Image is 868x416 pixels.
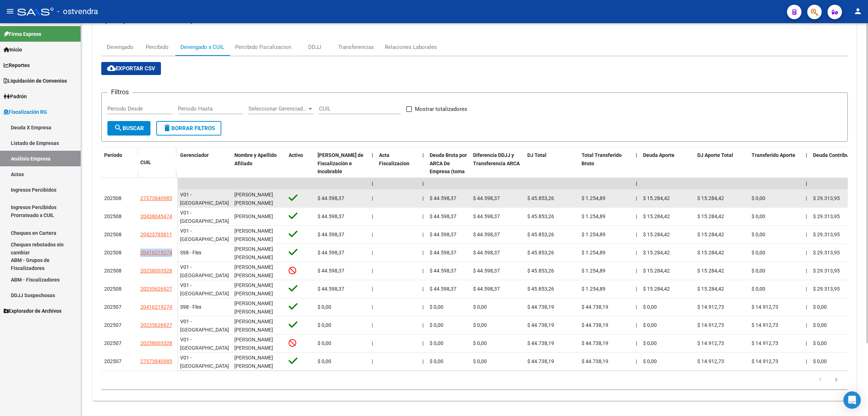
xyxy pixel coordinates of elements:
[806,213,807,219] span: |
[104,268,122,274] span: 202508
[422,286,424,292] span: |
[806,232,807,237] span: |
[318,195,344,201] span: $ 44.598,37
[643,195,670,201] span: $ 15.284,42
[318,268,344,274] span: $ 44.598,37
[752,340,778,346] span: $ 14.912,73
[372,322,373,328] span: |
[289,152,303,158] span: Activo
[473,213,500,219] span: $ 44.598,37
[104,152,122,158] span: Período
[643,304,657,310] span: $ 0,00
[806,152,807,158] span: |
[140,159,151,165] span: CUIL
[422,213,424,219] span: |
[180,304,201,310] span: S98 - Flex
[813,213,840,219] span: $ 29.313,95
[473,195,500,201] span: $ 44.598,37
[803,147,810,196] datatable-header-cell: |
[527,268,554,274] span: $ 45.853,26
[752,250,765,255] span: $ 0,00
[422,195,424,201] span: |
[430,195,456,201] span: $ 44.598,37
[643,152,675,158] span: Deuda Aporte
[107,121,150,136] button: Buscar
[4,307,61,315] span: Explorador de Archivos
[643,268,670,274] span: $ 15.284,42
[633,147,640,196] datatable-header-cell: |
[104,286,122,292] span: 202508
[318,213,344,219] span: $ 44.598,37
[140,195,172,201] span: 27373840985
[372,180,373,186] span: |
[372,250,373,255] span: |
[527,213,554,219] span: $ 45.853,26
[697,213,724,219] span: $ 15.284,42
[372,268,373,274] span: |
[752,322,778,328] span: $ 14.912,73
[473,250,500,255] span: $ 44.598,37
[806,195,807,201] span: |
[752,286,765,292] span: $ 0,00
[248,105,307,112] span: Seleccionar Gerenciador
[318,340,331,346] span: $ 0,00
[234,192,273,206] span: [PERSON_NAME] [PERSON_NAME]
[427,147,470,196] datatable-header-cell: Deuda Bruta por ARCA De Empresa (toma en cuenta todos los afiliados)
[643,340,657,346] span: $ 0,00
[752,232,765,237] span: $ 0,00
[372,286,373,292] span: |
[643,322,657,328] span: $ 0,00
[180,355,229,369] span: V01 - [GEOGRAPHIC_DATA]
[234,228,273,242] span: [PERSON_NAME] [PERSON_NAME]
[636,232,637,237] span: |
[697,286,724,292] span: $ 15.284,42
[470,147,524,196] datatable-header-cell: Diferencia DDJJ y Transferencia ARCA
[422,304,424,310] span: |
[104,250,122,255] span: 202508
[318,152,363,175] span: [PERSON_NAME] de Fiscalización e Incobrable
[643,213,670,219] span: $ 15.284,42
[180,250,201,255] span: S98 - Flex
[697,304,724,310] span: $ 14.912,73
[180,337,229,351] span: V01 - [GEOGRAPHIC_DATA]
[57,4,98,20] span: - ostvendra
[813,304,827,310] span: $ 0,00
[752,213,765,219] span: $ 0,00
[473,268,500,274] span: $ 44.598,37
[579,147,633,196] datatable-header-cell: Total Transferido Bruto
[582,286,605,292] span: $ 1.254,89
[140,213,172,219] span: 20438045474
[422,180,424,186] span: |
[636,340,637,346] span: |
[636,213,637,219] span: |
[180,152,209,158] span: Gerenciador
[813,340,827,346] span: $ 0,00
[697,152,733,158] span: DJ Aporte Total
[107,64,116,72] mat-icon: cloud_download
[234,152,277,166] span: Nombre y Apellido Afiliado
[636,304,637,310] span: |
[636,195,637,201] span: |
[234,282,273,296] span: [PERSON_NAME] [PERSON_NAME]
[107,87,132,97] h3: Filtros
[697,232,724,237] span: $ 15.284,42
[697,268,724,274] span: $ 15.284,42
[430,250,456,255] span: $ 44.598,37
[582,358,608,364] span: $ 44.738,19
[6,7,14,16] mat-icon: menu
[643,232,670,237] span: $ 15.284,42
[234,300,273,315] span: [PERSON_NAME] [PERSON_NAME]
[473,152,520,166] span: Diferencia DDJJ y Transferencia ARCA
[422,232,424,237] span: |
[806,322,807,328] span: |
[180,319,229,333] span: V01 - [GEOGRAPHIC_DATA]
[643,286,670,292] span: $ 15.284,42
[527,152,546,158] span: DJ Total
[180,43,224,51] div: Devengado x CUIL
[582,268,605,274] span: $ 1.254,89
[582,340,608,346] span: $ 44.738,19
[813,250,840,255] span: $ 29.313,95
[813,268,840,274] span: $ 29.313,95
[636,268,637,274] span: |
[104,304,122,310] span: 202507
